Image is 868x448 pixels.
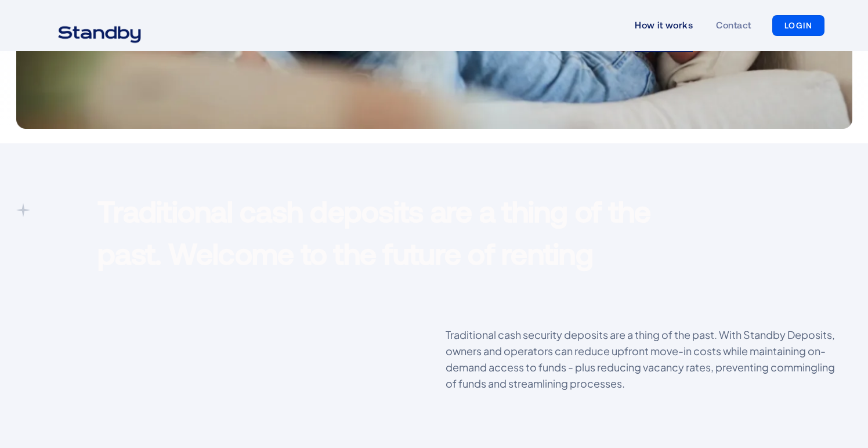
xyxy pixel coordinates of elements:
[772,15,825,36] a: LOGIN
[44,19,155,32] a: home
[446,327,840,392] p: Traditional cash security deposits are a thing of the past. With Standby Deposits, owners and ope...
[97,189,701,274] p: Traditional cash deposits are a thing of the past. Welcome to the future of renting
